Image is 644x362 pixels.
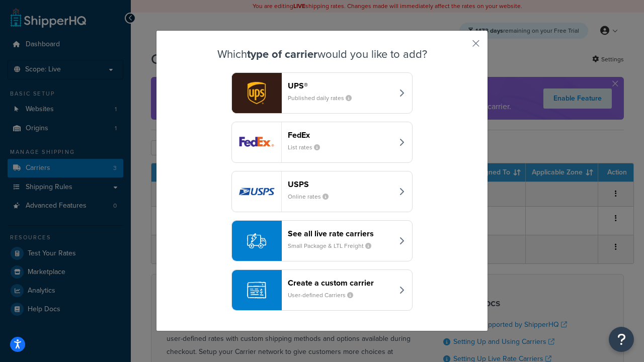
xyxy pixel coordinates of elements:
button: usps logoUSPSOnline rates [231,171,413,212]
header: USPS [288,179,393,189]
small: User-defined Carriers [288,291,361,300]
small: Online rates [288,192,337,201]
header: Create a custom carrier [288,278,393,288]
button: See all live rate carriersSmall Package & LTL Freight [231,220,413,261]
header: UPS® [288,81,393,90]
button: Create a custom carrierUser-defined Carriers [231,269,413,311]
button: Open Resource Center [609,327,634,352]
header: See all live rate carriers [288,229,393,238]
img: ups logo [232,73,281,113]
img: icon-carrier-liverate-becf4550.svg [247,231,266,250]
img: fedEx logo [232,122,281,162]
strong: type of carrier [247,46,317,62]
h3: Which would you like to add? [182,48,462,60]
button: ups logoUPS®Published daily rates [231,72,413,114]
small: Small Package & LTL Freight [288,241,379,250]
img: usps logo [232,171,281,212]
small: List rates [288,143,328,152]
button: fedEx logoFedExList rates [231,122,413,163]
small: Published daily rates [288,94,360,103]
img: icon-carrier-custom-c93b8a24.svg [247,281,266,300]
header: FedEx [288,130,393,140]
